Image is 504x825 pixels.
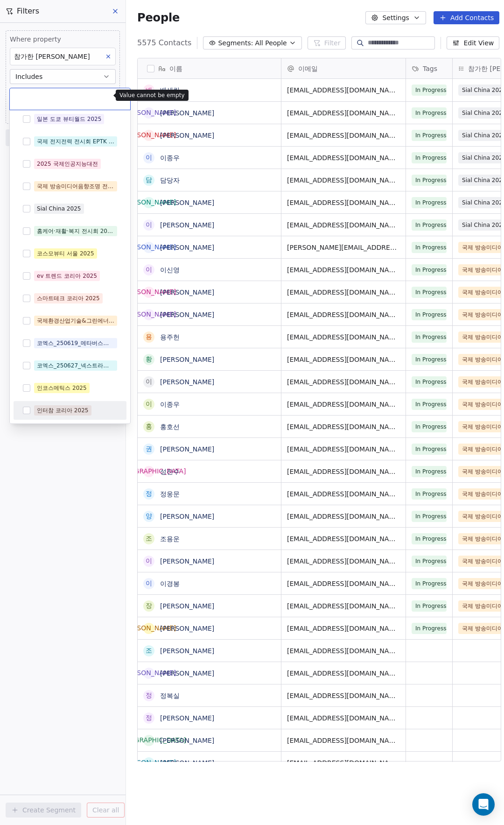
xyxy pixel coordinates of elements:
div: 홈케어·재활·복지 전시회 2025 [37,227,114,235]
div: 코엑스_250619_메타버스엑스포 [37,339,114,347]
div: Sial China 2025 [37,204,81,213]
div: 국제 전지전력 전시회 EPTK 2025 [37,137,114,146]
p: Value cannot be empty [119,92,185,99]
div: 스마트테크 코리아 2025 [37,294,100,303]
div: 코스모뷰티 서울 2025 [37,249,94,258]
div: 인터참 코리아 2025 [37,406,89,415]
div: 국제 방송미디어음향조명 전시회 2025 [37,182,114,190]
div: 2025 국제인공지능대전 [37,160,98,168]
div: 인코스메틱스 2025 [37,384,87,392]
div: 국제환경산업기술&그린에너지전 2025 [37,317,114,325]
div: ev 트렌드 코리아 2025 [37,272,97,280]
div: 일본 도쿄 뷰티월드 2025 [37,115,101,123]
div: 코엑스_250627_넥스트라이즈 [37,361,114,370]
